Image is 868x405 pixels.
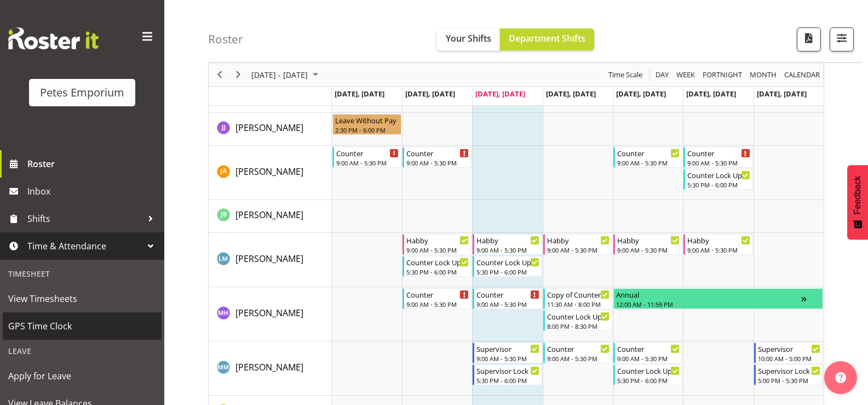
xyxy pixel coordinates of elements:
td: Jodine Bunn resource [209,200,332,233]
span: [PERSON_NAME] [235,209,303,221]
div: Jeseryl Armstrong"s event - Counter Begin From Tuesday, September 9, 2025 at 9:00:00 AM GMT+12:00... [403,147,472,168]
div: Mandy Mosley"s event - Counter Begin From Thursday, September 11, 2025 at 9:00:00 AM GMT+12:00 En... [543,343,612,363]
div: 5:30 PM - 6:00 PM [617,376,680,385]
div: Next [229,63,248,86]
div: Counter [617,147,680,158]
span: [DATE], [DATE] [405,89,455,99]
button: Time Scale [607,68,645,82]
div: Counter [336,147,399,158]
span: calendar [783,68,821,82]
div: Mackenzie Angus"s event - Copy of Counter Mid Shift Begin From Thursday, September 11, 2025 at 11... [543,288,612,309]
div: 9:00 AM - 5:30 PM [547,246,610,254]
div: Supervisor Lock Up [758,365,820,376]
div: 5:00 PM - 5:30 PM [758,376,820,385]
div: 9:00 AM - 5:30 PM [476,246,539,254]
td: Janelle Jonkers resource [209,113,332,146]
span: Inbox [27,183,159,199]
button: Department Shifts [500,28,594,50]
div: Leave [3,340,162,362]
div: Supervisor [758,343,820,354]
span: [DATE], [DATE] [546,89,596,99]
a: View Timesheets [3,285,162,312]
div: Leave Without Pay [335,115,399,126]
div: Habby [476,235,539,246]
div: Mandy Mosley"s event - Counter Lock Up Begin From Friday, September 12, 2025 at 5:30:00 PM GMT+12... [613,364,682,385]
div: Jeseryl Armstrong"s event - Counter Begin From Monday, September 8, 2025 at 9:00:00 AM GMT+12:00 ... [332,147,401,168]
span: View Timesheets [8,290,156,307]
div: 5:30 PM - 6:00 PM [687,180,750,189]
div: Counter [547,343,610,354]
div: 9:00 AM - 5:30 PM [687,246,750,254]
a: [PERSON_NAME] [235,165,303,178]
button: Fortnight [701,68,744,82]
div: Previous [210,63,229,86]
div: 9:00 AM - 5:30 PM [547,354,610,363]
div: 2:30 PM - 6:00 PM [335,126,399,134]
div: Counter [476,289,539,300]
span: [PERSON_NAME] [235,166,303,178]
div: 9:00 AM - 5:30 PM [406,246,469,254]
div: Mackenzie Angus"s event - Counter Lock Up Begin From Thursday, September 11, 2025 at 8:00:00 PM G... [543,310,612,331]
div: Lianne Morete"s event - Habby Begin From Friday, September 12, 2025 at 9:00:00 AM GMT+12:00 Ends ... [613,234,682,255]
div: Jeseryl Armstrong"s event - Counter Begin From Saturday, September 13, 2025 at 9:00:00 AM GMT+12:... [683,147,752,168]
div: 9:00 AM - 5:30 PM [406,158,469,167]
div: 5:30 PM - 6:00 PM [476,376,539,385]
span: GPS Time Clock [8,318,156,334]
span: Fortnight [702,68,743,82]
span: [DATE], [DATE] [616,89,666,99]
span: Month [749,68,778,82]
span: Time & Attendance [27,238,142,254]
a: [PERSON_NAME] [235,121,303,134]
div: 9:00 AM - 5:30 PM [687,158,750,167]
div: Timesheet [3,263,162,285]
button: Next [231,68,246,82]
button: Timeline Day [654,68,671,82]
div: Habby [687,235,750,246]
span: Roster [27,156,159,172]
a: [PERSON_NAME] [235,208,303,221]
button: Feedback - Show survey [847,165,868,239]
div: Lianne Morete"s event - Counter Lock Up Begin From Wednesday, September 10, 2025 at 5:30:00 PM GM... [473,256,542,277]
div: Annual [616,289,801,300]
div: 9:00 AM - 5:30 PM [476,300,539,309]
div: Mackenzie Angus"s event - Counter Begin From Wednesday, September 10, 2025 at 9:00:00 AM GMT+12:0... [473,288,542,309]
div: Mandy Mosley"s event - Supervisor Begin From Wednesday, September 10, 2025 at 9:00:00 AM GMT+12:0... [473,343,542,363]
div: 5:30 PM - 6:00 PM [476,267,539,276]
button: Timeline Week [675,68,697,82]
div: Counter Lock Up [617,365,680,376]
button: Your Shifts [437,28,500,50]
span: [PERSON_NAME] [235,307,303,319]
span: Day [654,68,670,82]
div: Jeseryl Armstrong"s event - Counter Lock Up Begin From Saturday, September 13, 2025 at 5:30:00 PM... [683,169,752,190]
span: [DATE] - [DATE] [250,68,309,82]
button: Month [783,68,822,82]
button: September 08 - 14, 2025 [250,68,323,82]
span: [PERSON_NAME] [235,122,303,134]
div: 9:00 AM - 5:30 PM [476,354,539,363]
div: Habby [617,235,680,246]
div: Mandy Mosley"s event - Supervisor Lock Up Begin From Wednesday, September 10, 2025 at 5:30:00 PM ... [473,364,542,385]
td: Lianne Morete resource [209,233,332,287]
div: 5:30 PM - 6:00 PM [406,267,469,276]
div: Counter [617,343,680,354]
a: [PERSON_NAME] [235,361,303,374]
div: Counter Lock Up [687,169,750,180]
span: Shifts [27,210,142,227]
a: [PERSON_NAME] [235,306,303,320]
div: Jeseryl Armstrong"s event - Counter Begin From Friday, September 12, 2025 at 9:00:00 AM GMT+12:00... [613,147,682,168]
div: 9:00 AM - 5:30 PM [617,158,680,167]
img: Rosterit website logo [8,27,99,49]
button: Filter Shifts [830,27,854,52]
div: Lianne Morete"s event - Habby Begin From Wednesday, September 10, 2025 at 9:00:00 AM GMT+12:00 En... [473,234,542,255]
div: Mackenzie Angus"s event - Annual Begin From Friday, September 12, 2025 at 12:00:00 AM GMT+12:00 E... [613,288,823,309]
div: Counter Lock Up [476,256,539,267]
a: Apply for Leave [3,362,162,390]
div: 9:00 AM - 5:30 PM [336,158,399,167]
div: Lianne Morete"s event - Habby Begin From Tuesday, September 9, 2025 at 9:00:00 AM GMT+12:00 Ends ... [403,234,472,255]
div: Counter [687,147,750,158]
div: 12:00 AM - 11:59 PM [616,300,801,309]
span: Feedback [853,176,863,214]
div: Lianne Morete"s event - Habby Begin From Saturday, September 13, 2025 at 9:00:00 AM GMT+12:00 End... [683,234,752,255]
span: Department Shifts [509,32,585,44]
button: Download a PDF of the roster according to the set date range. [797,27,821,52]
